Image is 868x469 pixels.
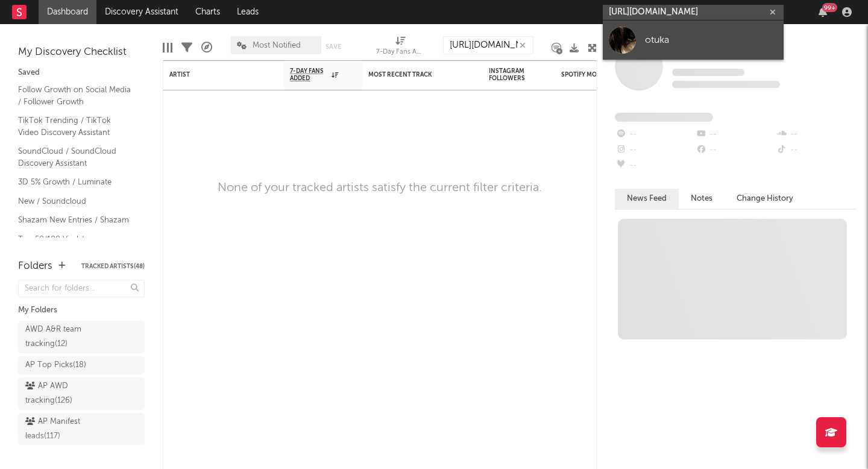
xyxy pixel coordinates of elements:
[615,127,695,142] div: --
[695,127,775,142] div: --
[822,3,837,12] div: 99 +
[181,30,192,65] div: Filters
[218,181,542,195] div: None of your tracked artists satisfy the current filter criteria.
[18,259,52,274] div: Folders
[672,69,744,76] span: Tracking Since: [DATE]
[18,114,133,139] a: TikTok Trending / TikTok Video Discovery Assistant
[561,71,652,78] div: Spotify Monthly Listeners
[18,356,145,374] a: AP Top Picks(18)
[18,213,133,227] a: Shazam New Entries / Shazam
[18,377,145,410] a: AP AWD tracking(126)
[615,113,713,122] span: Fans Added by Platform
[376,30,424,65] div: 7-Day Fans Added (7-Day Fans Added)
[603,5,784,20] input: Search for artists
[819,7,827,17] button: 99+
[443,36,533,54] input: Search...
[18,145,133,169] a: SoundCloud / SoundCloud Discovery Assistant
[18,280,145,297] input: Search for folders...
[25,323,110,351] div: AWD A&R team tracking ( 12 )
[615,189,679,209] button: News Feed
[18,413,145,445] a: AP Manifest leads(117)
[18,321,145,353] a: AWD A&R team tracking(12)
[18,45,145,60] div: My Discovery Checklist
[290,68,329,82] span: 7-Day Fans Added
[672,81,780,88] span: 0 fans last week
[18,233,133,269] a: Top 50/100 Viral / Spotify/Apple Discovery Assistant
[169,71,260,78] div: Artist
[201,30,212,65] div: A&R Pipeline
[489,68,531,82] div: Instagram Followers
[18,175,133,189] a: 3D 5% Growth / Luminate
[776,142,856,158] div: --
[615,158,695,174] div: --
[603,20,784,60] a: otuka
[645,33,778,47] div: otuka
[325,43,341,50] button: Save
[725,189,805,209] button: Change History
[368,71,459,78] div: Most Recent Track
[679,189,725,209] button: Notes
[81,263,145,269] button: Tracked Artists(48)
[25,358,86,373] div: AP Top Picks ( 18 )
[253,42,301,49] span: Most Notified
[615,142,695,158] div: --
[18,303,145,318] div: My Folders
[18,83,133,108] a: Follow Growth on Social Media / Follower Growth
[18,66,145,80] div: Saved
[25,415,110,444] div: AP Manifest leads ( 117 )
[695,142,775,158] div: --
[163,30,172,65] div: Edit Columns
[776,127,856,142] div: --
[376,45,424,60] div: 7-Day Fans Added (7-Day Fans Added)
[25,379,110,408] div: AP AWD tracking ( 126 )
[18,195,133,208] a: New / Soundcloud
